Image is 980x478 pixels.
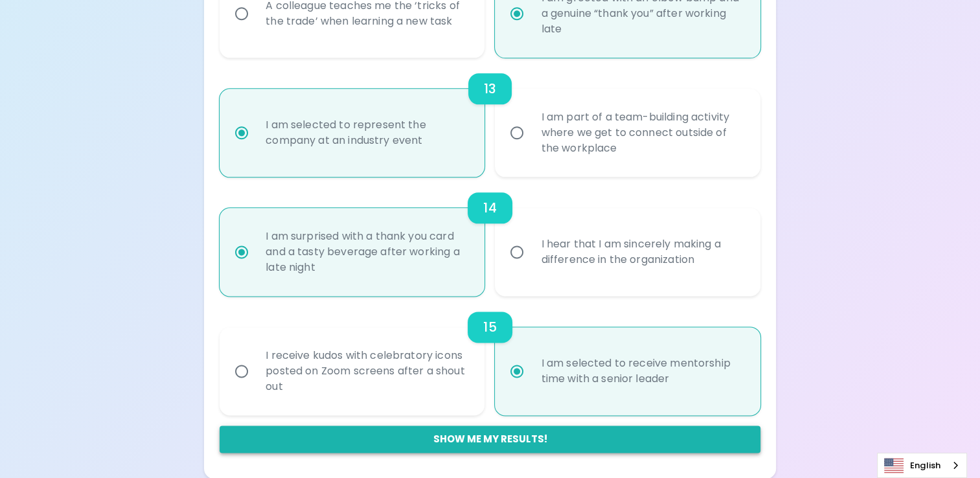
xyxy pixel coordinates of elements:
[878,453,966,477] a: English
[255,332,477,410] div: I receive kudos with celebratory icons posted on Zoom screens after a shout out
[483,317,496,337] h6: 15
[220,426,760,453] button: Show me my results!
[220,296,760,415] div: choice-group-check
[255,213,477,291] div: I am surprised with a thank you card and a tasty beverage after working a late night
[220,177,760,296] div: choice-group-check
[530,94,753,172] div: I am part of a team-building activity where we get to connect outside of the workplace
[530,221,753,283] div: I hear that I am sincerely making a difference in the organization
[484,78,496,99] h6: 13
[877,453,967,478] div: Language
[530,340,753,402] div: I am selected to receive mentorship time with a senior leader
[220,58,760,177] div: choice-group-check
[877,453,967,478] aside: Language selected: English
[255,102,477,164] div: I am selected to represent the company at an industry event
[483,198,496,218] h6: 14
